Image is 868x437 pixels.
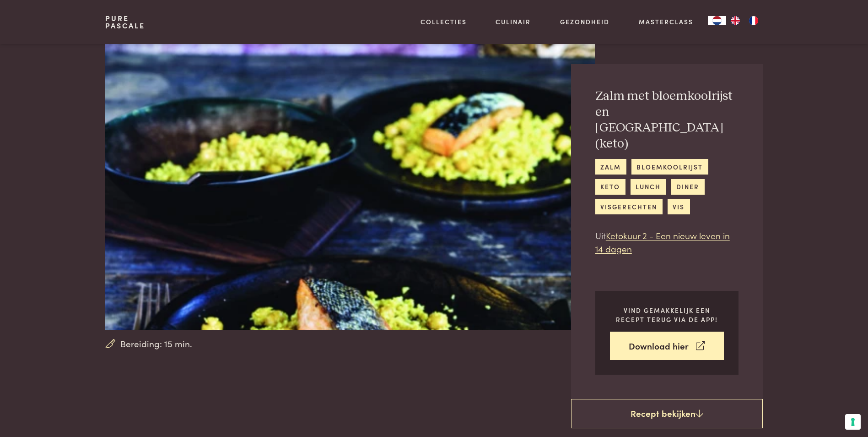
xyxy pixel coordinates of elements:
a: bloemkoolrijst [631,159,708,174]
a: lunch [631,179,666,194]
button: Uw voorkeuren voor toestemming voor trackingtechnologieën [845,414,861,430]
a: Recept bekijken [571,399,763,428]
span: Bereiding: 15 min. [120,337,192,350]
a: EN [726,16,744,25]
a: keto [595,179,625,194]
p: Uit [595,229,739,255]
a: diner [671,179,705,194]
a: Masterclass [639,17,693,27]
aside: Language selected: Nederlands [708,16,763,25]
a: zalm [595,159,626,174]
a: Download hier [610,332,724,361]
a: Culinair [496,17,531,27]
a: FR [744,16,763,25]
p: Vind gemakkelijk een recept terug via de app! [610,306,724,324]
img: Zalm met bloemkoolrijst en ras el hanout (keto) [105,36,594,330]
a: visgerechten [595,199,663,214]
ul: Language list [726,16,763,25]
a: PurePascale [105,15,145,29]
div: Language [708,16,726,25]
a: Gezondheid [560,17,609,27]
h2: Zalm met bloemkoolrijst en [GEOGRAPHIC_DATA] (keto) [595,88,739,152]
a: Ketokuur 2 - Een nieuw leven in 14 dagen [595,229,730,255]
a: Collecties [421,17,467,27]
a: vis [668,199,690,214]
a: NL [708,16,726,25]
